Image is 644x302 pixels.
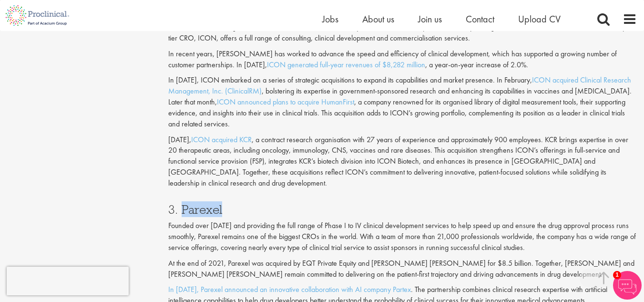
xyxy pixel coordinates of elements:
a: ICON acquired Clinical Research Management, Inc. (ClinicalRM) [168,75,631,96]
a: Join us [418,13,442,25]
p: [DATE], , a contract research organisation with 27 years of experience and approximately 900 empl... [168,135,637,189]
p: In recent years, [PERSON_NAME] has worked to advance the speed and efficiency of clinical develop... [168,49,637,71]
a: In [DATE], Parexel announced an innovative collaboration with AI company Partex [168,284,411,294]
a: ICON announced plans to acquire HumanFirst [217,97,354,107]
p: In [DATE], ICON embarked on a series of strategic acquisitions to expand its capabilities and mar... [168,75,637,129]
iframe: reCAPTCHA [7,267,129,295]
a: Contact [466,13,494,25]
img: Chatbot [613,271,642,300]
h3: 3. Parexel [168,203,637,216]
a: ICON generated full-year revenues of $8,282 million [267,60,425,70]
p: In [DATE], ICON bought PRA and 2024 saw them further solidify and harmonise their joined teams. O... [168,22,637,44]
a: Upload CV [518,13,561,25]
p: Founded over [DATE] and providing the full range of Phase I to IV clinical development services t... [168,220,637,253]
a: ICON acquired KCR [191,135,252,145]
a: About us [362,13,394,25]
span: 1 [613,271,621,279]
p: At the end of 2021, Parexel was acquired by EQT Private Equity and [PERSON_NAME] [PERSON_NAME] fo... [168,258,637,280]
a: Jobs [322,13,338,25]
